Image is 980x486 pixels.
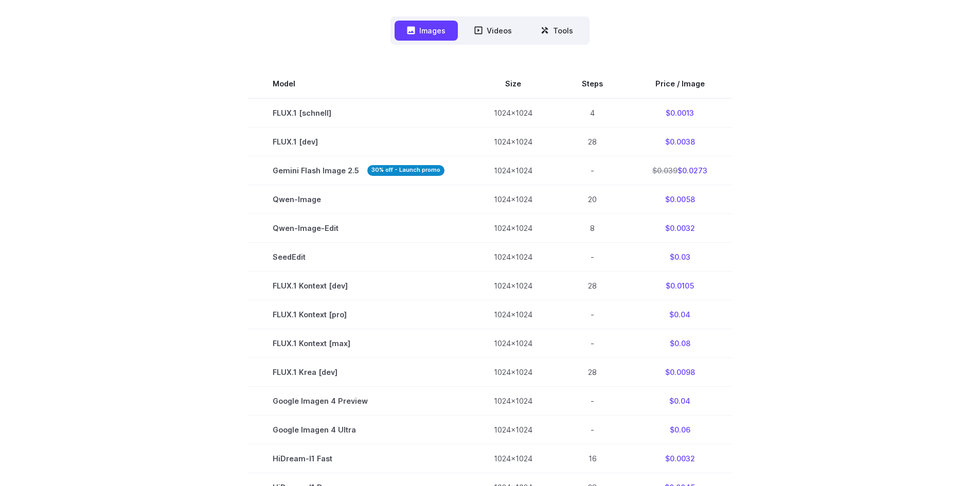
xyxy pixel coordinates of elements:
[248,358,469,387] td: FLUX.1 Krea [dev]
[628,98,732,128] td: $0.0013
[469,98,557,128] td: 1024x1024
[557,185,628,213] td: 20
[628,416,732,444] td: $0.06
[248,300,469,329] td: FLUX.1 Kontext [pro]
[248,127,469,156] td: FLUX.1 [dev]
[557,213,628,242] td: 8
[469,358,557,387] td: 1024x1024
[469,213,557,242] td: 1024x1024
[469,387,557,416] td: 1024x1024
[469,329,557,358] td: 1024x1024
[628,243,732,272] td: $0.03
[248,69,469,98] th: Model
[628,329,732,358] td: $0.08
[557,387,628,416] td: -
[628,444,732,473] td: $0.0032
[557,69,628,98] th: Steps
[248,444,469,473] td: HiDream-I1 Fast
[628,127,732,156] td: $0.0038
[248,387,469,416] td: Google Imagen 4 Preview
[628,358,732,387] td: $0.0098
[469,69,557,98] th: Size
[462,21,524,41] button: Videos
[628,272,732,300] td: $0.0105
[557,444,628,473] td: 16
[469,185,557,213] td: 1024x1024
[469,300,557,329] td: 1024x1024
[273,165,444,176] span: Gemini Flash Image 2.5
[557,329,628,358] td: -
[248,243,469,272] td: SeedEdit
[557,127,628,156] td: 28
[652,166,678,175] s: $0.039
[528,21,585,41] button: Tools
[557,243,628,272] td: -
[628,185,732,213] td: $0.0058
[469,156,557,185] td: 1024x1024
[248,213,469,242] td: Qwen-Image-Edit
[469,272,557,300] td: 1024x1024
[248,416,469,444] td: Google Imagen 4 Ultra
[628,387,732,416] td: $0.04
[469,127,557,156] td: 1024x1024
[557,358,628,387] td: 28
[469,444,557,473] td: 1024x1024
[248,98,469,128] td: FLUX.1 [schnell]
[367,165,444,176] strong: 30% off - Launch promo
[395,21,458,41] button: Images
[628,69,732,98] th: Price / Image
[628,213,732,242] td: $0.0032
[248,272,469,300] td: FLUX.1 Kontext [dev]
[557,98,628,128] td: 4
[469,416,557,444] td: 1024x1024
[628,300,732,329] td: $0.04
[557,300,628,329] td: -
[557,156,628,185] td: -
[248,329,469,358] td: FLUX.1 Kontext [max]
[557,272,628,300] td: 28
[628,156,732,185] td: $0.0273
[557,416,628,444] td: -
[248,185,469,213] td: Qwen-Image
[469,243,557,272] td: 1024x1024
